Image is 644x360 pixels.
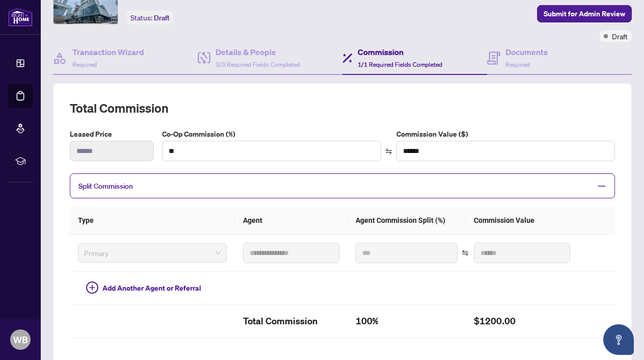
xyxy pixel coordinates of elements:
button: Submit for Admin Review [537,5,632,22]
span: Draft [154,13,170,22]
h4: Documents [505,46,548,58]
span: Add Another Agent or Referral [102,282,201,294]
button: Open asap [603,324,634,355]
span: WB [13,332,28,347]
span: Required [72,61,97,68]
th: Agent [235,207,347,235]
span: Primary [84,245,221,261]
label: Co-Op Commission (%) [162,128,381,140]
div: Split Commission [70,173,615,198]
h4: Details & People [216,46,300,58]
span: minus [597,182,606,191]
span: Required [505,61,530,68]
button: Add Another Agent or Referral [78,280,209,296]
img: logo [8,8,33,27]
h4: Commission [358,46,442,58]
h2: 100% [356,313,458,329]
label: Leased Price [70,128,154,140]
h4: Transaction Wizard [72,46,144,58]
span: swap [462,249,469,256]
span: Split Commission [78,182,133,191]
span: Draft [612,31,628,42]
div: Status: [126,11,174,24]
th: Agent Commission Split (%) [347,207,466,235]
h2: Total Commission [243,313,339,329]
label: Commission Value ($) [396,128,615,140]
h2: $1200.00 [474,313,570,329]
span: Submit for Admin Review [544,6,625,22]
span: swap [385,148,392,155]
th: Type [70,207,235,235]
span: 1/1 Required Fields Completed [358,61,442,68]
h2: Total Commission [70,100,615,116]
span: plus-circle [86,281,98,294]
th: Commission Value [466,207,578,235]
span: 3/3 Required Fields Completed [216,61,300,68]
